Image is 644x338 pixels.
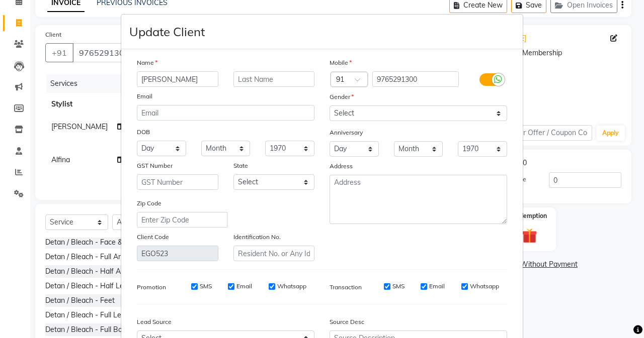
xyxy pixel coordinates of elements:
[330,283,362,292] label: Transaction
[137,105,314,121] input: Email
[137,233,169,242] label: Client Code
[372,71,459,87] input: Mobile
[137,161,173,170] label: GST Number
[277,282,306,291] label: Whatsapp
[429,282,445,291] label: Email
[137,128,150,137] label: DOB
[137,92,152,101] label: Email
[137,317,172,326] label: Lead Source
[233,161,248,170] label: State
[137,246,218,261] input: Client Code
[330,92,354,101] label: Gender
[233,246,315,261] input: Resident No. or Any Id
[129,23,205,41] h4: Update Client
[330,317,364,326] label: Source Desc
[470,282,499,291] label: Whatsapp
[330,162,353,171] label: Address
[137,283,166,292] label: Promotion
[392,282,405,291] label: SMS
[330,58,352,67] label: Mobile
[137,212,227,228] input: Enter Zip Code
[200,282,212,291] label: SMS
[233,71,315,87] input: Last Name
[233,233,281,242] label: Identification No.
[137,174,218,190] input: GST Number
[137,199,162,208] label: Zip Code
[137,58,157,67] label: Name
[137,71,218,87] input: First Name
[236,282,252,291] label: Email
[330,128,363,137] label: Anniversary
